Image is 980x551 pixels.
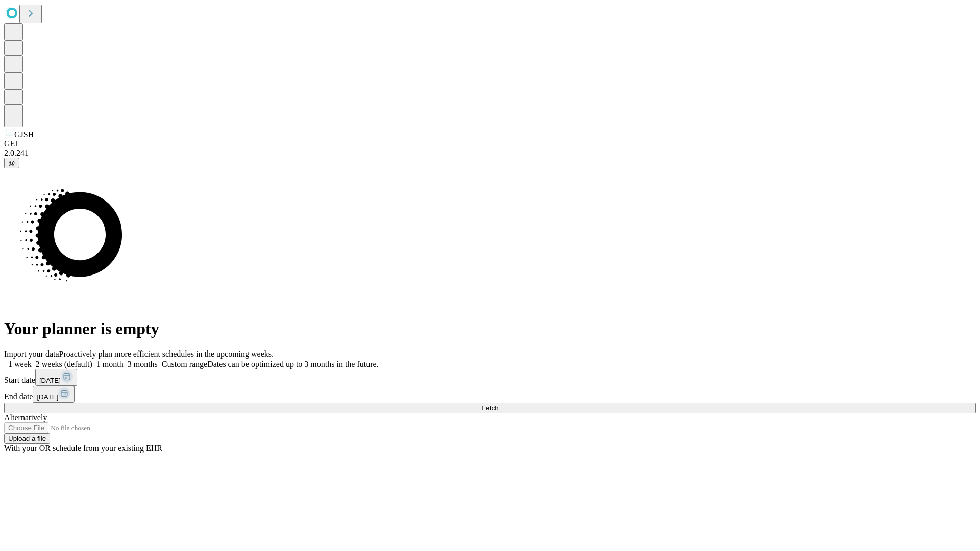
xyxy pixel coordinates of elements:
span: [DATE] [37,393,58,401]
span: Fetch [481,404,498,412]
button: [DATE] [35,369,77,386]
span: Proactively plan more efficient schedules in the upcoming weeks. [59,349,274,358]
span: Dates can be optimized up to 3 months in the future. [207,360,378,368]
span: Custom range [162,360,207,368]
span: 1 month [96,360,124,368]
span: Import your data [4,349,59,358]
span: With your OR schedule from your existing EHR [4,444,162,453]
div: End date [4,386,976,403]
button: Upload a file [4,433,50,444]
span: [DATE] [39,377,61,384]
span: @ [8,159,15,167]
h1: Your planner is empty [4,319,976,338]
div: Start date [4,369,976,386]
span: 1 week [8,360,32,368]
span: GJSH [14,130,34,139]
button: Fetch [4,403,976,413]
span: Alternatively [4,413,47,422]
button: @ [4,158,19,168]
div: 2.0.241 [4,148,976,158]
div: GEI [4,139,976,148]
span: 3 months [128,360,158,368]
button: [DATE] [33,386,75,403]
span: 2 weeks (default) [36,360,92,368]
